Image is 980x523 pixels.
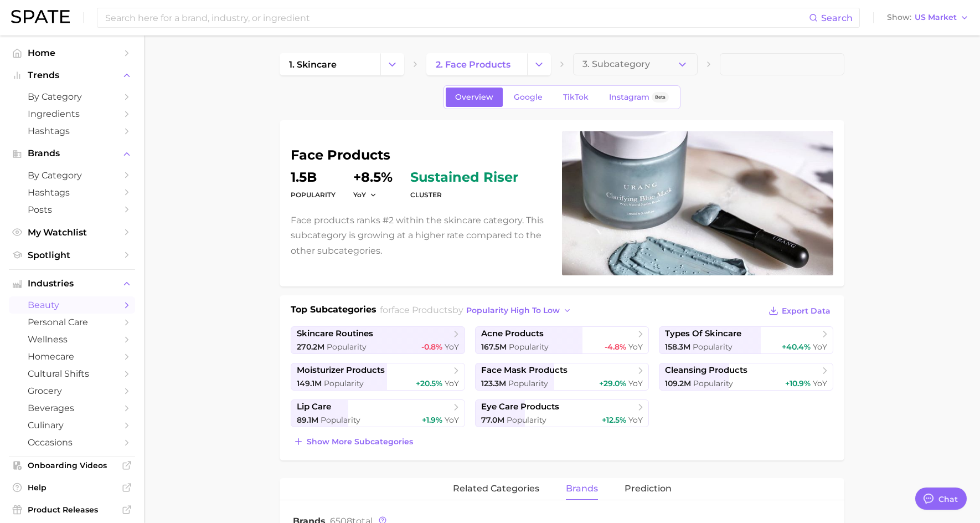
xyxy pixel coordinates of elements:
a: beverages [9,399,135,417]
input: Search here for a brand, industry, or ingredient [104,8,809,27]
a: grocery [9,382,135,399]
a: homecare [9,348,135,365]
a: types of skincare158.3m Popularity+40.4% YoY [659,326,833,354]
span: Spotlight [28,250,116,260]
a: moisturizer products149.1m Popularity+20.5% YoY [291,363,465,391]
span: beauty [28,300,116,310]
a: 2. face products [426,53,527,75]
a: 1. skincare [280,53,380,75]
span: +20.5% [416,378,442,388]
span: Prediction [625,484,672,494]
span: Show more subcategories [307,437,413,447]
span: Trends [28,70,116,80]
a: eye care products77.0m Popularity+12.5% YoY [475,399,649,427]
span: wellness [28,334,116,345]
span: -0.8% [421,342,442,352]
dd: +8.5% [353,171,393,184]
dd: 1.5b [291,171,336,184]
a: cleansing products109.2m Popularity+10.9% YoY [659,363,833,391]
span: 2. face products [436,59,510,70]
span: Ingredients [28,109,116,119]
span: personal care [28,317,116,327]
a: acne products167.5m Popularity-4.8% YoY [475,326,649,354]
span: Hashtags [28,126,116,136]
span: 270.2m [297,342,324,352]
span: 158.3m [665,342,690,352]
span: Instagram [609,93,649,102]
a: by Category [9,88,135,105]
span: sustained riser [410,171,518,184]
span: types of skincare [665,329,741,339]
dt: cluster [410,188,518,202]
span: Export Data [782,306,831,316]
span: cleansing products [665,365,747,376]
span: Popularity [507,415,546,425]
button: Change Category [380,53,404,75]
button: 3. Subcategory [573,53,698,75]
span: Posts [28,204,116,215]
span: Search [821,13,853,23]
button: Show more subcategories [291,434,416,449]
button: YoY [353,190,377,199]
a: Overview [446,88,503,107]
span: related categories [453,484,539,494]
span: US Market [915,14,957,20]
a: culinary [9,417,135,434]
a: TikTok [554,88,598,107]
button: Export Data [766,303,833,319]
span: face products [391,305,452,315]
span: YoY [813,378,827,388]
a: skincare routines270.2m Popularity-0.8% YoY [291,326,465,354]
span: +12.5% [602,415,626,425]
span: Google [514,93,543,102]
span: Popularity [321,415,360,425]
span: Product Releases [28,505,116,515]
span: Home [28,48,116,58]
span: 77.0m [481,415,504,425]
span: YoY [628,415,643,425]
span: Beta [655,93,666,102]
button: ShowUS Market [884,11,972,25]
span: culinary [28,420,116,430]
a: Ingredients [9,105,135,122]
span: +29.0% [599,378,626,388]
span: lip care [297,402,331,412]
span: 149.1m [297,378,322,388]
span: Popularity [693,342,733,352]
span: +40.4% [782,342,811,352]
a: occasions [9,434,135,451]
span: 89.1m [297,415,318,425]
a: InstagramBeta [600,88,678,107]
span: 123.3m [481,378,506,388]
a: beauty [9,296,135,314]
span: Popularity [693,378,733,388]
span: +1.9% [422,415,442,425]
span: YoY [813,342,827,352]
span: Industries [28,279,116,289]
button: Trends [9,67,135,84]
span: for by [380,305,575,315]
a: Posts [9,201,135,218]
a: face mask products123.3m Popularity+29.0% YoY [475,363,649,391]
a: wellness [9,331,135,348]
a: Spotlight [9,247,135,264]
button: Change Category [527,53,551,75]
a: cultural shifts [9,365,135,382]
span: moisturizer products [297,365,385,376]
span: TikTok [563,93,589,102]
span: Show [887,14,911,20]
span: YoY [353,190,366,199]
h1: face products [291,148,549,162]
span: Popularity [509,342,549,352]
span: Help [28,483,116,493]
span: 3. Subcategory [582,59,650,69]
span: 1. skincare [289,59,337,70]
span: by Category [28,170,116,181]
a: Hashtags [9,184,135,201]
a: My Watchlist [9,224,135,241]
span: homecare [28,351,116,362]
span: brands [566,484,598,494]
span: YoY [445,415,459,425]
button: Industries [9,275,135,292]
span: Overview [455,93,493,102]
